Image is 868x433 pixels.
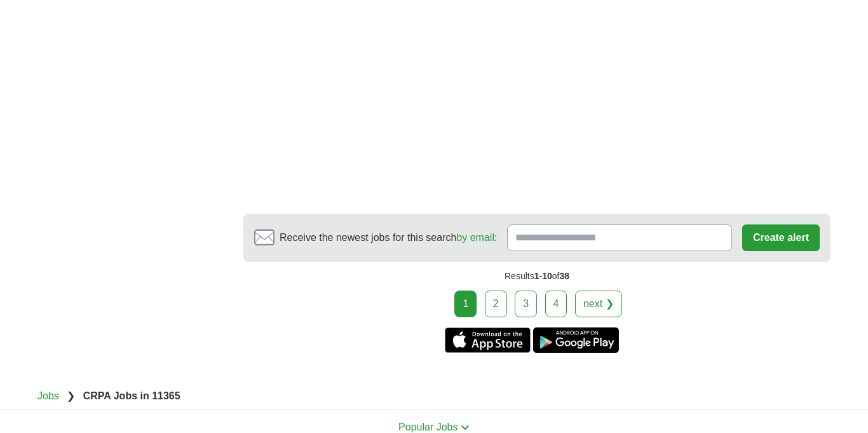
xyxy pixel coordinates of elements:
[575,291,622,317] a: next ❯
[398,422,458,432] span: Popular Jobs
[559,271,569,281] span: 38
[742,224,820,251] button: Create alert
[243,262,831,291] div: Results of
[534,271,552,281] span: 1-10
[67,390,75,401] span: ❯
[445,327,531,353] a: Get the iPhone app
[461,425,470,430] img: toggle icon
[545,291,567,317] a: 4
[454,291,477,317] div: 1
[533,327,619,353] a: Get the Android app
[37,390,59,401] a: Jobs
[485,291,507,317] a: 2
[83,390,180,401] strong: CRPA Jobs in 11365
[515,291,537,317] a: 3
